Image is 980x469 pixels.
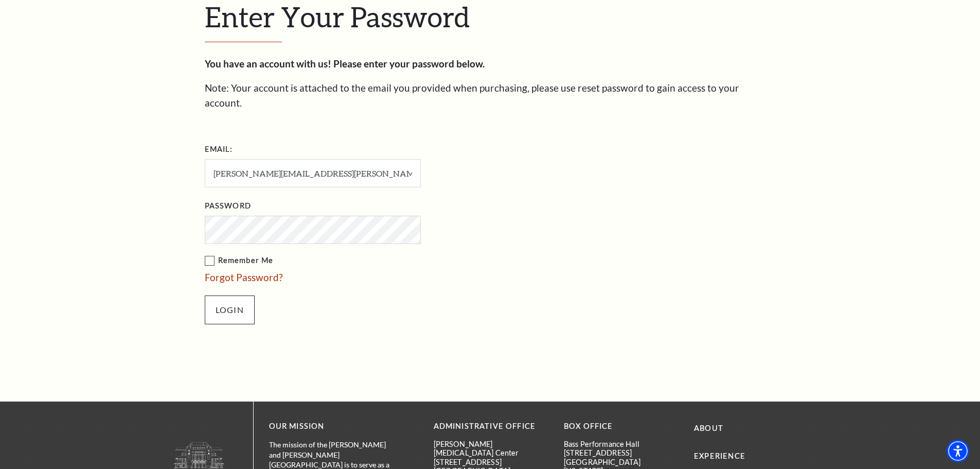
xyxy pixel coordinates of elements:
[947,440,969,462] div: Accessibility Menu
[269,420,398,433] p: OUR MISSION
[205,200,251,213] label: Password
[205,81,776,110] p: Note: Your account is attached to the email you provided when purchasing, please use reset passwo...
[205,271,283,283] a: Forgot Password?
[564,420,679,433] p: BOX OFFICE
[205,143,233,156] label: Email:
[205,254,524,267] label: Remember Me
[434,440,548,458] p: [PERSON_NAME][MEDICAL_DATA] Center
[564,440,679,448] p: Bass Performance Hall
[205,58,331,70] strong: You have an account with us!
[434,458,548,466] p: [STREET_ADDRESS]
[694,424,723,432] a: About
[205,159,421,187] input: Required
[434,420,548,433] p: Administrative Office
[205,296,255,324] input: Submit button
[694,451,745,460] a: Experience
[564,448,679,457] p: [STREET_ADDRESS]
[333,58,485,70] strong: Please enter your password below.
